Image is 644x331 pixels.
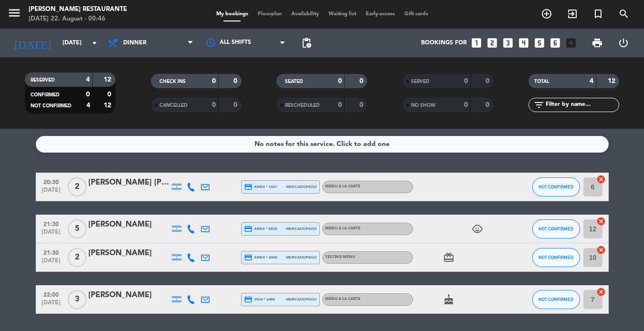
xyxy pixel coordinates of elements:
button: menu [7,6,21,23]
i: looks_3 [502,37,514,49]
span: amex * 6819 [244,225,277,233]
span: mercadopago [286,226,317,232]
span: [DATE] [39,187,63,198]
i: filter_list [533,99,545,111]
span: 21:30 [39,218,63,229]
strong: 0 [486,78,491,84]
span: amex * 4368 [244,253,277,262]
span: [DATE] [39,229,63,240]
strong: 0 [233,78,239,84]
i: [DATE] [7,32,58,53]
span: amex * 1927 [244,183,277,191]
span: Dinner [123,40,147,46]
span: MENU A LA CARTE [325,227,360,230]
span: 22:00 [39,289,63,300]
span: CANCELLED [159,103,188,108]
span: 3 [68,290,86,309]
i: looks_two [486,37,498,49]
i: power_settings_new [618,37,629,49]
strong: 4 [590,78,593,84]
i: looks_6 [549,37,561,49]
strong: 4 [86,102,90,109]
i: cancel [596,287,606,297]
span: 20:30 [39,176,63,187]
span: NOT CONFIRMED [538,297,573,302]
span: visa * 3488 [244,295,275,304]
span: TESTING MENU [325,255,355,259]
input: Filter by name... [545,100,619,110]
i: looks_5 [533,37,546,49]
span: NO SHOW [411,103,435,108]
span: RESERVED [31,78,55,83]
div: LOG OUT [611,29,637,57]
span: NOT CONFIRMED [538,255,573,260]
strong: 12 [608,78,617,84]
div: [PERSON_NAME] Restaurante [29,5,127,14]
i: credit_card [244,225,253,233]
span: Bookings for [421,40,467,46]
i: cancel [596,175,606,184]
strong: 0 [338,78,342,84]
span: Floorplan [253,11,286,17]
i: arrow_drop_down [89,37,100,49]
span: Waiting list [324,11,361,17]
button: NOT CONFIRMED [532,219,580,238]
div: [PERSON_NAME] [88,247,169,259]
i: turned_in_not [592,8,604,20]
span: SEATED [285,79,303,84]
strong: 0 [107,91,113,98]
strong: 0 [212,102,216,108]
span: TOTAL [534,79,549,84]
strong: 0 [464,78,468,84]
span: 2 [68,177,86,197]
strong: 0 [464,102,468,108]
span: [DATE] [39,300,63,310]
span: print [591,37,603,49]
span: SERVED [411,79,430,84]
i: credit_card [244,253,253,262]
span: My bookings [211,11,253,17]
strong: 0 [86,91,90,98]
button: NOT CONFIRMED [532,290,580,309]
span: 2 [68,248,86,267]
i: child_care [472,223,483,235]
div: [PERSON_NAME] [88,218,169,231]
i: looks_one [470,37,483,49]
i: cancel [596,217,606,226]
button: NOT CONFIRMED [532,248,580,267]
i: cake [443,294,454,305]
i: cancel [596,245,606,255]
span: CONFIRMED [31,93,60,97]
div: [DATE] 22. August - 00:46 [29,14,127,24]
span: mercadopago [286,254,317,260]
span: NOT CONFIRMED [538,226,573,231]
span: pending_actions [301,37,312,49]
i: exit_to_app [567,8,578,20]
span: RESCHEDULED [285,103,320,108]
button: NOT CONFIRMED [532,177,580,197]
i: credit_card [244,183,253,191]
div: [PERSON_NAME] [PERSON_NAME] [88,176,169,189]
i: add_box [565,37,577,49]
strong: 0 [233,102,239,108]
strong: 0 [338,102,342,108]
span: NOT CONFIRMED [31,103,72,108]
strong: 4 [86,76,90,83]
i: credit_card [244,295,253,304]
span: mercadopago [286,296,317,302]
span: CHECK INS [159,79,186,84]
span: mercadopago [286,184,317,190]
div: [PERSON_NAME] [88,289,169,301]
span: [DATE] [39,258,63,269]
span: NOT CONFIRMED [538,184,573,189]
span: Early-access [361,11,400,17]
strong: 12 [104,102,113,109]
span: 5 [68,219,86,238]
i: menu [7,6,21,20]
span: Gift cards [400,11,433,17]
i: search [618,8,630,20]
strong: 0 [359,78,365,84]
i: add_circle_outline [541,8,552,20]
strong: 0 [359,102,365,108]
span: 21:30 [39,247,63,258]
